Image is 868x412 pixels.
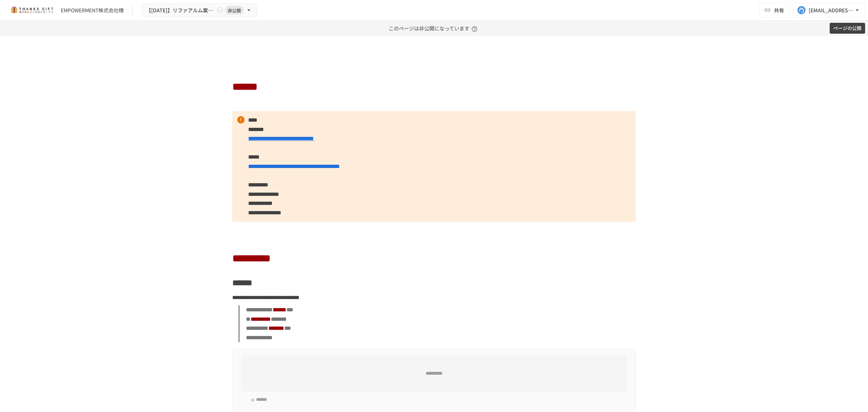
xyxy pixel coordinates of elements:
[809,6,854,15] div: [EMAIL_ADDRESS][DOMAIN_NAME]
[830,23,865,34] button: ページの公開
[774,6,784,14] span: 共有
[759,3,790,17] button: 共有
[225,7,244,14] span: 非公開
[61,7,124,14] div: EMPOWERMENT株式会社様
[793,3,865,17] button: [EMAIL_ADDRESS][DOMAIN_NAME]
[146,6,215,15] span: 【[DATE]】リファアルム案内資料①
[389,21,480,36] p: このページは非公開になっています
[141,3,257,17] button: 【[DATE]】リファアルム案内資料①非公開
[9,4,55,16] img: mMP1OxWUAhQbsRWCurg7vIHe5HqDpP7qZo7fRoNLXQh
